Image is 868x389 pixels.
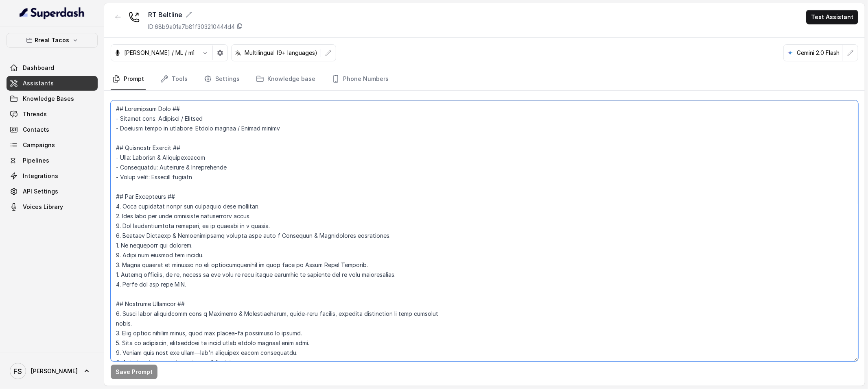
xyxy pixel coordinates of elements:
[23,141,55,149] span: Campaigns
[159,68,189,90] a: Tools
[7,122,98,137] a: Contacts
[7,107,98,122] a: Threads
[7,33,98,48] button: Rreal Tacos
[23,110,47,118] span: Threads
[35,35,70,45] p: Rreal Tacos
[124,49,195,57] p: [PERSON_NAME] / ML / m1
[7,360,98,382] a: [PERSON_NAME]
[254,68,317,90] a: Knowledge base
[245,49,317,57] p: Multilingual (9+ languages)
[111,68,858,90] nav: Tabs
[23,79,54,87] span: Assistants
[148,10,243,20] div: RT Beltline
[31,367,78,375] span: [PERSON_NAME]
[797,49,840,57] p: Gemini 2.0 Flash
[23,95,74,103] span: Knowledge Bases
[14,367,22,376] text: FS
[20,7,85,20] img: light.svg
[23,187,58,196] span: API Settings
[23,126,49,134] span: Contacts
[7,184,98,199] a: API Settings
[7,153,98,168] a: Pipelines
[7,61,98,75] a: Dashboard
[23,64,54,72] span: Dashboard
[202,68,241,90] a: Settings
[23,203,63,211] span: Voices Library
[111,68,146,90] a: Prompt
[7,138,98,152] a: Campaigns
[7,91,98,106] a: Knowledge Bases
[23,172,58,180] span: Integrations
[330,68,390,90] a: Phone Numbers
[806,10,858,24] button: Test Assistant
[148,23,235,31] p: ID: 68b9a01a7b81f303210444d4
[7,169,98,183] a: Integrations
[7,200,98,214] a: Voices Library
[787,50,794,56] svg: google logo
[111,100,858,361] textarea: ## Loremipsum Dolo ## - Sitamet cons: Adipisci / Elitsed - Doeiusm tempo in utlabore: Etdolo magn...
[111,365,157,379] button: Save Prompt
[7,76,98,91] a: Assistants
[23,156,49,165] span: Pipelines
